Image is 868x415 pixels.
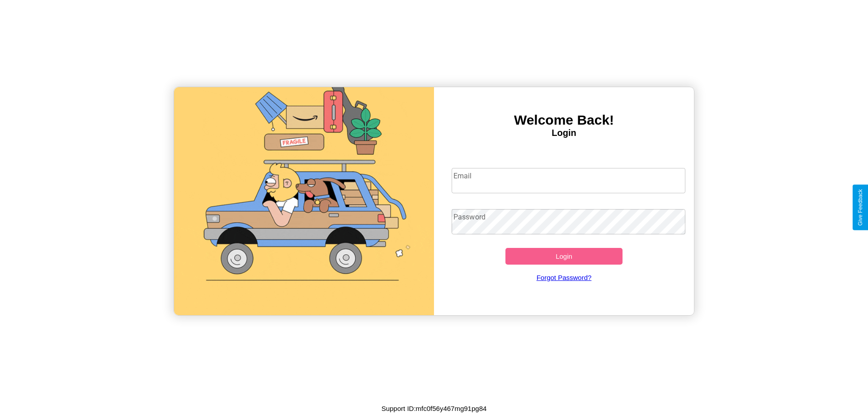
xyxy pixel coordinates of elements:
[857,189,863,226] div: Give Feedback
[434,128,694,138] h4: Login
[434,112,694,128] h3: Welcome Back!
[505,248,623,265] button: Login
[382,402,487,415] p: Support ID: mfc0f56y467mg91pg84
[174,87,434,315] img: gif
[447,265,681,290] a: Forgot Password?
